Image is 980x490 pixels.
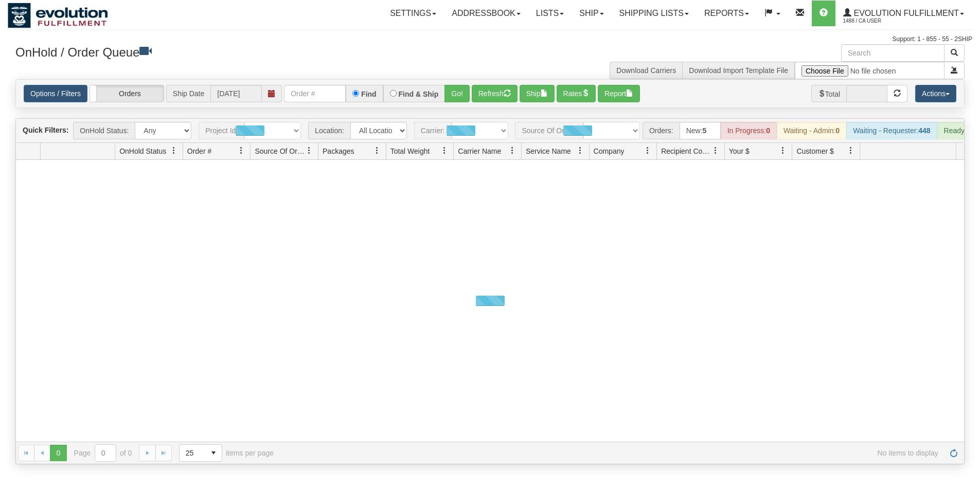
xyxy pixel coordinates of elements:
[841,44,945,62] input: Search
[729,146,750,156] span: Your $
[774,142,792,159] a: Your $ filter column settings
[288,449,938,457] span: No items to display
[166,85,210,102] span: Ship Date
[323,146,354,156] span: Packages
[119,146,166,156] span: OnHold Status
[8,3,108,28] img: logo1488.jpg
[205,445,222,461] span: select
[944,44,965,62] button: Search
[444,85,470,102] button: Go!
[612,1,697,26] a: Shipping lists
[796,146,833,156] span: Customer $
[390,146,430,156] span: Total Weight
[444,1,528,26] a: Addressbook
[187,146,211,156] span: Order #
[526,146,571,156] span: Service Name
[697,1,757,26] a: Reports
[835,1,972,26] a: Evolution Fulfillment 1488 / CA User
[680,122,721,139] div: New:
[557,85,596,102] button: Rates
[777,122,846,139] div: Waiting - Admin:
[74,444,132,462] span: Page of 0
[382,1,444,26] a: Settings
[843,16,920,26] span: 1488 / CA User
[520,85,555,102] button: Ship
[179,444,274,462] span: items per page
[300,142,318,159] a: Source Of Order filter column settings
[361,90,377,98] label: Find
[50,445,66,461] span: Page 0
[399,90,439,98] label: Find & Ship
[851,9,959,17] span: Evolution Fulfillment
[598,85,640,102] button: Report
[16,119,964,143] div: grid toolbar
[233,142,250,159] a: Order # filter column settings
[528,1,572,26] a: Lists
[766,126,770,135] strong: 0
[572,142,589,159] a: Service Name filter column settings
[368,142,386,159] a: Packages filter column settings
[795,62,945,79] input: Import
[846,122,937,139] div: Waiting - Requester:
[15,44,483,59] h3: OnHold / Order Queue
[811,85,847,102] span: Total
[572,1,611,26] a: Ship
[436,142,453,159] a: Total Weight filter column settings
[721,122,777,139] div: In Progress:
[915,85,956,102] button: Actions
[918,126,930,135] strong: 448
[24,85,87,102] a: Options / Filters
[946,445,962,461] a: Refresh
[707,142,724,159] a: Recipient Country filter column settings
[458,146,501,156] span: Carrier Name
[661,146,711,156] span: Recipient Country
[8,35,972,44] div: Support: 1 - 855 - 55 - 2SHIP
[504,142,521,159] a: Carrier Name filter column settings
[639,142,656,159] a: Company filter column settings
[284,85,346,102] input: Order #
[308,122,350,139] span: Location:
[594,146,625,156] span: Company
[73,122,135,139] span: OnHold Status:
[842,142,860,159] a: Customer $ filter column settings
[616,66,676,75] a: Download Carriers
[179,444,222,462] span: Page sizes drop down
[835,126,840,135] strong: 0
[23,125,68,135] label: Quick Filters:
[255,146,305,156] span: Source Of Order
[703,126,707,135] strong: 5
[165,142,183,159] a: OnHold Status filter column settings
[90,85,164,102] label: Orders
[643,122,680,139] span: Orders:
[689,66,788,75] a: Download Import Template File
[186,448,199,458] span: 25
[472,85,518,102] button: Refresh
